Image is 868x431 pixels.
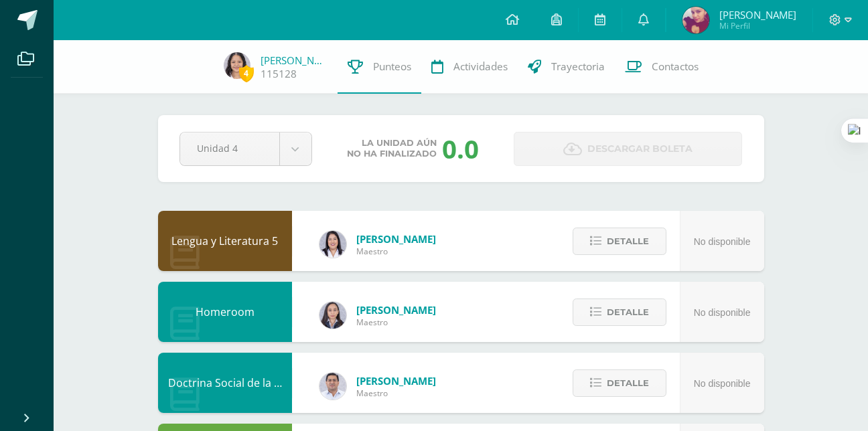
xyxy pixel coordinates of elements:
span: Detalle [607,371,649,396]
div: Lengua y Literatura 5 [158,211,292,271]
span: Mi Perfil [719,20,796,31]
button: Detalle [573,369,666,397]
a: Punteos [338,40,421,94]
span: No disponible [694,378,751,389]
span: 4 [239,65,254,82]
img: 15aaa72b904403ebb7ec886ca542c491.png [319,373,346,400]
span: [PERSON_NAME] [719,8,796,21]
span: Detalle [607,300,649,325]
a: Actividades [421,40,518,94]
a: Contactos [615,40,709,94]
a: Unidad 4 [180,133,311,165]
button: Detalle [573,228,666,255]
span: [PERSON_NAME] [356,232,436,246]
span: Punteos [373,60,411,74]
span: Actividades [453,60,508,74]
span: Maestro [356,387,436,399]
img: a7ee6d70d80002b2e40dc5bf61ca7e6f.png [224,52,250,79]
a: 115128 [261,67,297,81]
span: La unidad aún no ha finalizado [347,138,437,159]
span: [PERSON_NAME] [356,303,436,317]
button: Detalle [573,298,666,326]
span: Contactos [652,60,699,74]
span: Unidad 4 [197,133,263,164]
span: Maestro [356,246,436,257]
img: fd1196377973db38ffd7ffd912a4bf7e.png [319,231,346,258]
div: Doctrina Social de la Iglesia [158,353,292,413]
div: Homeroom [158,282,292,342]
span: [PERSON_NAME] [356,374,436,387]
img: 35694fb3d471466e11a043d39e0d13e5.png [319,302,346,329]
img: 56fa8ae54895f260aaa680a71fb556c5.png [682,7,709,33]
a: Trayectoria [518,40,615,94]
span: Descargar boleta [587,133,693,165]
span: Trayectoria [551,60,605,74]
span: No disponible [694,307,751,318]
span: No disponible [694,236,751,247]
a: [PERSON_NAME] [261,54,328,67]
span: Maestro [356,317,436,328]
div: 0.0 [442,131,479,166]
span: Detalle [607,229,649,254]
